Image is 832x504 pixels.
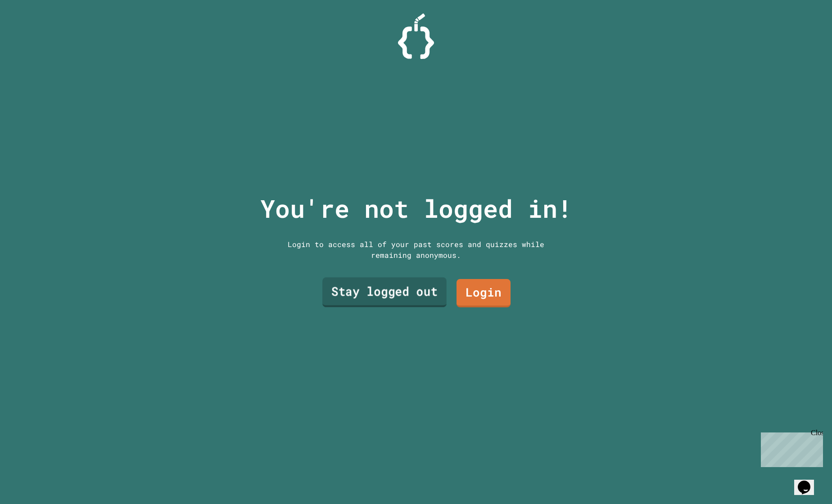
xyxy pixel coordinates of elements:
p: You're not logged in! [260,190,572,227]
img: Logo.svg [398,13,434,59]
iframe: chat widget [794,468,823,495]
div: Chat with us now!Close [4,4,62,57]
a: Login [457,279,511,307]
iframe: chat widget [757,429,823,467]
div: Login to access all of your past scores and quizzes while remaining anonymous. [281,239,551,261]
a: Stay logged out [322,277,447,307]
